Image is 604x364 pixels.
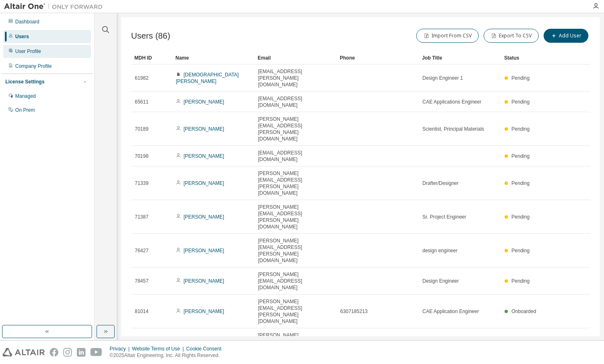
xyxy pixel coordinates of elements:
span: Pending [512,75,530,81]
div: Managed [15,93,36,99]
span: Pending [512,278,530,284]
span: 65611 [135,99,148,105]
a: [PERSON_NAME] [184,214,224,220]
span: [EMAIL_ADDRESS][DOMAIN_NAME] [258,95,333,108]
span: [PERSON_NAME][EMAIL_ADDRESS][PERSON_NAME][DOMAIN_NAME] [258,332,333,358]
div: Status [504,51,547,65]
button: Add User [544,29,588,43]
a: [PERSON_NAME] [184,309,224,314]
div: Website Terms of Use [132,346,186,352]
div: User Profile [15,48,41,55]
span: Design Engineer [422,278,459,284]
div: MDH ID [134,51,169,65]
span: Onboarded [512,309,536,314]
span: 61982 [135,75,148,81]
span: Sr. Project Engineer [422,214,466,220]
span: Pending [512,99,530,105]
span: 70198 [135,153,148,159]
div: Phone [340,51,415,65]
span: 71339 [135,180,148,187]
span: [PERSON_NAME][EMAIL_ADDRESS][PERSON_NAME][DOMAIN_NAME] [258,237,333,264]
a: [PERSON_NAME] [184,153,224,159]
img: facebook.svg [50,348,58,357]
span: Drafter/Designer [422,180,459,187]
div: Dashboard [15,18,39,25]
span: Pending [512,153,530,159]
span: [PERSON_NAME][EMAIL_ADDRESS][PERSON_NAME][DOMAIN_NAME] [258,298,333,325]
div: License Settings [5,78,44,85]
button: Export To CSV [484,29,539,43]
span: [PERSON_NAME][EMAIL_ADDRESS][DOMAIN_NAME] [258,271,333,291]
span: Pending [512,180,530,186]
a: [PERSON_NAME] [184,99,224,105]
span: [EMAIL_ADDRESS][PERSON_NAME][DOMAIN_NAME] [258,68,333,88]
span: Design Engineer 1 [422,75,463,81]
img: Altair One [4,2,107,11]
a: [PERSON_NAME] [184,248,224,253]
span: Pending [512,126,530,132]
span: design engineer [422,247,457,254]
div: Job Title [422,51,498,65]
span: 81014 [135,308,148,315]
div: On Prem [15,107,35,113]
span: 71387 [135,214,148,220]
span: Pending [512,214,530,220]
p: © 2025 Altair Engineering, Inc. All Rights Reserved. [110,352,226,359]
span: [PERSON_NAME][EMAIL_ADDRESS][PERSON_NAME][DOMAIN_NAME] [258,170,333,196]
a: [PERSON_NAME] [184,278,224,284]
div: Users [15,33,29,40]
span: [PERSON_NAME][EMAIL_ADDRESS][PERSON_NAME][DOMAIN_NAME] [258,204,333,230]
div: Cookie Consent [186,346,226,352]
a: [PERSON_NAME] [184,126,224,132]
div: Name [175,51,251,65]
span: [EMAIL_ADDRESS][DOMAIN_NAME] [258,150,333,163]
a: [PERSON_NAME] [184,180,224,186]
img: instagram.svg [63,348,72,357]
button: Import From CSV [416,29,479,43]
img: youtube.svg [90,348,102,357]
div: Email [258,51,333,65]
span: 70189 [135,126,148,132]
span: 76427 [135,247,148,254]
img: linkedin.svg [77,348,85,357]
span: Users (86) [131,31,170,41]
a: [DEMOGRAPHIC_DATA][PERSON_NAME] [176,72,239,84]
span: CAE Application Engineer [422,308,479,315]
img: altair_logo.svg [2,348,45,357]
div: Company Profile [15,63,52,69]
span: 6307185213 [340,308,368,315]
span: CAE Applications Engineer [422,99,481,105]
div: Privacy [110,346,132,352]
span: Scientist, Principal Materials [422,126,484,132]
span: [PERSON_NAME][EMAIL_ADDRESS][PERSON_NAME][DOMAIN_NAME] [258,116,333,142]
span: Pending [512,248,530,253]
span: 78457 [135,278,148,284]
